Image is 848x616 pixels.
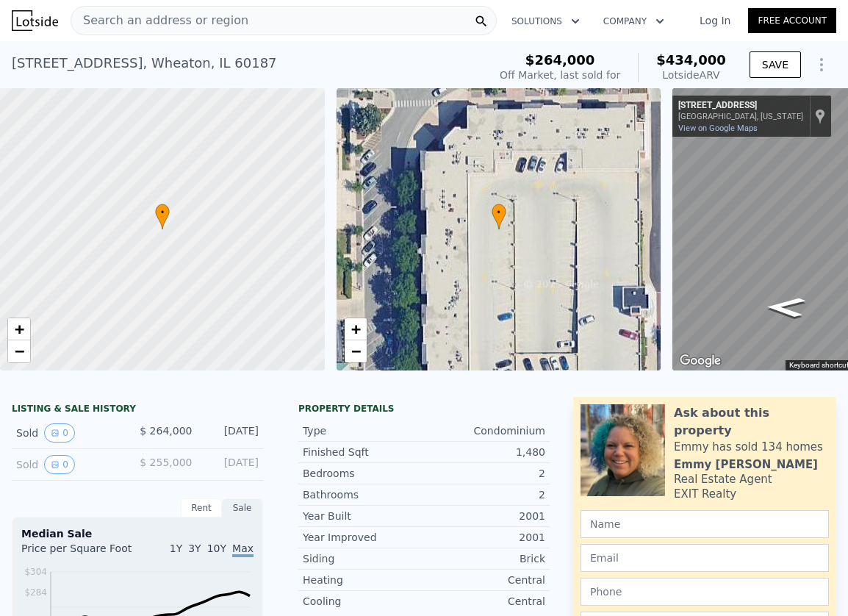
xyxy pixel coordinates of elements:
div: Brick [424,551,545,566]
div: Central [424,594,545,609]
div: Rent [181,498,222,517]
div: [DATE] [204,423,259,443]
span: − [351,342,360,360]
input: Phone [581,578,829,606]
span: 3Y [188,542,201,554]
div: Real Estate Agent [674,472,772,487]
span: Max [232,542,254,557]
div: Emmy has sold 134 homes [674,440,823,454]
a: Zoom out [8,340,30,362]
div: LISTING & SALE HISTORY [12,403,263,418]
div: Year Built [303,509,424,523]
div: Finished Sqft [303,445,424,459]
div: Property details [298,403,550,415]
tspan: $304 [24,567,47,577]
a: Free Account [748,8,836,33]
div: Price per Square Foot [21,541,137,565]
img: Google [676,351,725,370]
div: Ask about this property [674,404,829,440]
div: Year Improved [303,530,424,545]
div: Bathrooms [303,487,424,502]
button: View historical data [44,455,75,474]
div: Median Sale [21,526,254,541]
span: $264,000 [525,52,595,68]
div: Type [303,423,424,438]
button: Solutions [500,8,592,35]
div: [DATE] [204,455,259,474]
div: Central [424,573,545,587]
img: Lotside [12,10,58,31]
span: 10Y [207,542,226,554]
a: Open this area in Google Maps (opens a new window) [676,351,725,370]
div: Heating [303,573,424,587]
span: $ 255,000 [140,456,192,468]
a: Zoom in [8,318,30,340]
div: 1,480 [424,445,545,459]
input: Email [581,544,829,572]
div: Condominium [424,423,545,438]
div: EXIT Realty [674,487,736,501]
path: Go North, N Wheaton Ave [750,293,822,322]
div: Cooling [303,594,424,609]
button: Show Options [807,50,836,79]
div: Emmy [PERSON_NAME] [674,457,818,472]
div: Siding [303,551,424,566]
div: • [155,204,170,229]
div: Sold [16,423,126,443]
div: 2001 [424,509,545,523]
div: [STREET_ADDRESS] , Wheaton , IL 60187 [12,53,277,74]
a: Log In [682,13,748,28]
input: Name [581,510,829,538]
a: Show location on map [815,108,825,124]
a: View on Google Maps [678,123,758,133]
div: Sold [16,455,126,474]
span: Search an address or region [71,12,248,29]
span: 1Y [170,542,182,554]
button: View historical data [44,423,75,443]
div: 2 [424,466,545,481]
span: • [155,206,170,219]
div: [STREET_ADDRESS] [678,100,803,112]
span: • [492,206,506,219]
button: SAVE [750,51,801,78]
div: Lotside ARV [656,68,726,82]
a: Zoom in [345,318,367,340]
span: $434,000 [656,52,726,68]
div: 2001 [424,530,545,545]
div: Bedrooms [303,466,424,481]
a: Zoom out [345,340,367,362]
tspan: $284 [24,587,47,598]
span: − [15,342,24,360]
span: + [351,320,360,338]
div: [GEOGRAPHIC_DATA], [US_STATE] [678,112,803,121]
span: + [15,320,24,338]
div: Off Market, last sold for [500,68,620,82]
div: 2 [424,487,545,502]
div: • [492,204,506,229]
span: $ 264,000 [140,425,192,437]
div: Sale [222,498,263,517]
button: Company [592,8,676,35]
